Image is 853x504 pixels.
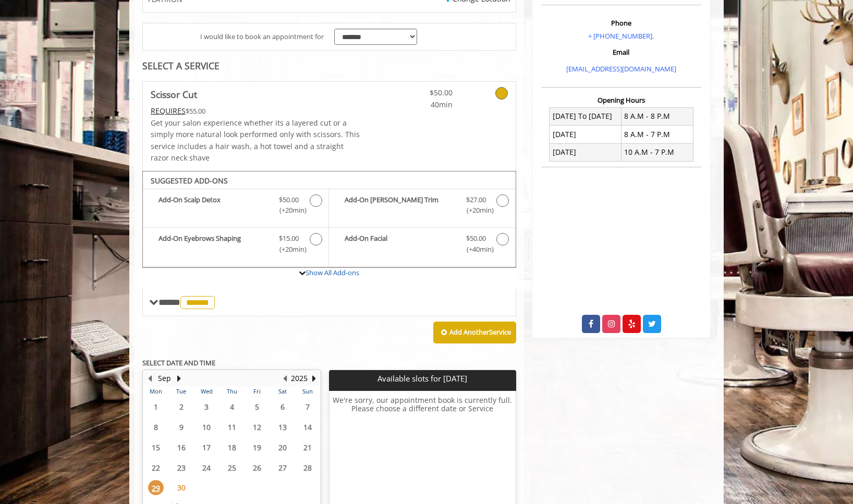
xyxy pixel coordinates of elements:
[550,143,622,161] td: [DATE]
[142,171,516,268] div: Scissor Cut Add-onS
[194,386,219,397] th: Wed
[168,478,193,498] td: Select day30
[219,386,244,397] th: Thu
[143,478,168,498] td: Select day29
[151,87,197,102] b: Scissor Cut
[345,194,455,216] b: Add-On [PERSON_NAME] Trim
[333,374,511,383] p: Available slots for [DATE]
[151,176,228,186] b: SUGGESTED ADD-ONS
[279,194,299,205] span: $50.00
[621,126,693,143] td: 8 A.M - 7 P.M
[159,194,269,216] b: Add-On Scalp Detox
[391,87,453,99] span: $50.00
[291,373,308,384] button: 2025
[391,99,453,110] span: 40min
[270,386,295,397] th: Sat
[306,268,359,277] a: Show All Add-ons
[295,386,321,397] th: Sun
[274,205,304,216] span: (+20min )
[621,143,693,161] td: 10 A.M - 7 P.M
[174,480,189,495] span: 30
[142,61,516,71] div: SELECT A SERVICE
[621,107,693,125] td: 8 A.M - 8 P.M
[142,358,215,367] b: SELECT DATE AND TIME
[449,327,511,337] b: Add Another Service
[334,233,510,257] label: Add-On Facial
[151,106,186,116] span: This service needs some Advance to be paid before we block your appointment
[158,373,171,384] button: Sep
[544,19,699,27] h3: Phone
[274,244,304,255] span: (+20min )
[200,31,324,42] span: I would like to book an appointment for
[544,48,699,56] h3: Email
[541,96,701,104] h3: Opening Hours
[279,233,299,244] span: $15.00
[159,233,269,255] b: Add-On Eyebrows Shaping
[588,31,654,41] a: + [PHONE_NUMBER].
[566,64,676,73] a: [EMAIL_ADDRESS][DOMAIN_NAME]
[334,194,510,219] label: Add-On Beard Trim
[148,194,323,219] label: Add-On Scalp Detox
[460,205,491,216] span: (+20min )
[466,233,486,244] span: $50.00
[145,373,154,384] button: Previous Month
[245,386,270,397] th: Fri
[175,373,183,384] button: Next Month
[148,480,164,495] span: 29
[550,107,622,125] td: [DATE] To [DATE]
[151,105,360,117] div: $55.00
[466,194,486,205] span: $27.00
[281,373,289,384] button: Previous Year
[168,386,193,397] th: Tue
[460,244,491,255] span: (+40min )
[151,117,360,164] p: Get your salon experience whether its a layered cut or a simply more natural look performed only ...
[550,126,622,143] td: [DATE]
[143,386,168,397] th: Mon
[148,233,323,257] label: Add-On Eyebrows Shaping
[345,233,455,255] b: Add-On Facial
[433,322,516,343] button: Add AnotherService
[310,373,318,384] button: Next Year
